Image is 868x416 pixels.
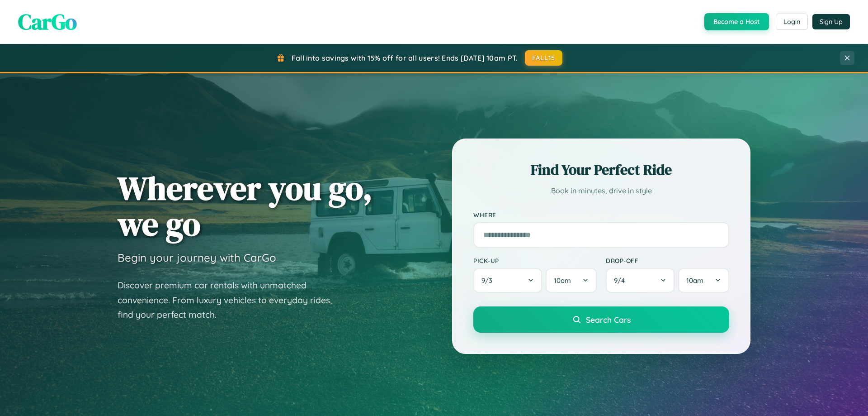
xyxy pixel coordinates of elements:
[554,276,571,285] span: 10am
[473,268,542,293] button: 9/3
[481,276,497,285] span: 9 / 3
[118,170,373,242] h1: Wherever you go, we go
[776,14,808,30] button: Login
[678,268,729,293] button: 10am
[525,50,563,66] button: FALL15
[614,276,629,285] span: 9 / 4
[118,278,344,322] p: Discover premium car rentals with unmatched convenience. From luxury vehicles to everyday rides, ...
[18,7,77,37] span: CarGo
[473,160,729,180] h2: Find Your Perfect Ride
[812,14,850,29] button: Sign Up
[606,257,729,264] label: Drop-off
[606,268,675,293] button: 9/4
[473,306,729,333] button: Search Cars
[118,251,276,264] h3: Begin your journey with CarGo
[586,315,631,325] span: Search Cars
[546,268,597,293] button: 10am
[473,211,729,219] label: Where
[473,257,597,264] label: Pick-up
[686,276,703,285] span: 10am
[292,53,518,62] span: Fall into savings with 15% off for all users! Ends [DATE] 10am PT.
[704,13,769,30] button: Become a Host
[473,184,729,197] p: Book in minutes, drive in style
